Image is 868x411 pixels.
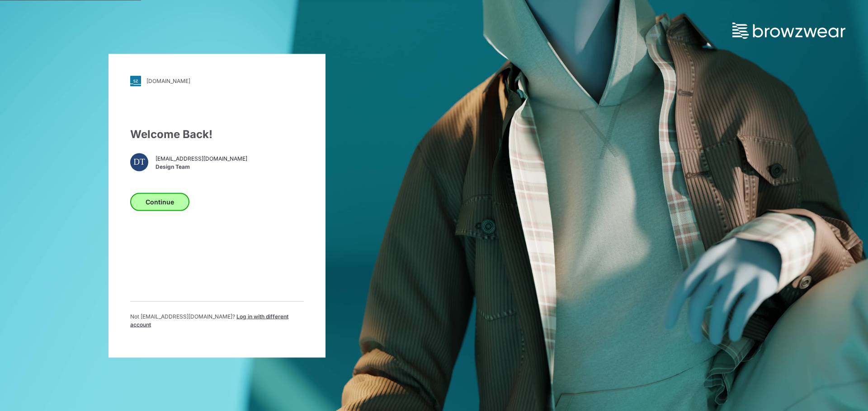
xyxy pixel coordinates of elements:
span: Design Team [156,163,247,171]
img: svg+xml;base64,PHN2ZyB3aWR0aD0iMjgiIGhlaWdodD0iMjgiIHZpZXdCb3g9IjAgMCAyOCAyOCIgZmlsbD0ibm9uZSIgeG... [130,75,141,86]
div: DT [130,153,148,171]
button: Continue [130,193,189,211]
p: Not [EMAIL_ADDRESS][DOMAIN_NAME] ? [130,312,304,328]
div: [DOMAIN_NAME] [146,78,190,84]
img: browzwear-logo.73288ffb.svg [732,23,845,39]
a: [DOMAIN_NAME] [130,75,304,86]
span: [EMAIL_ADDRESS][DOMAIN_NAME] [156,155,247,163]
div: Welcome Back! [130,126,304,142]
